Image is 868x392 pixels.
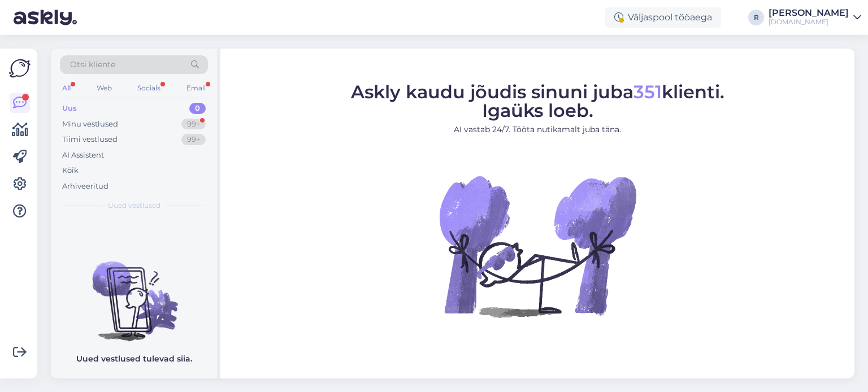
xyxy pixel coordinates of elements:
[181,119,206,130] div: 99+
[184,81,208,95] div: Email
[351,123,724,135] p: AI vastab 24/7. Tööta nutikamalt juba täna.
[62,181,108,192] div: Arhiveeritud
[51,241,217,343] img: No chats
[76,353,192,365] p: Uued vestlused tulevad siia.
[108,201,160,211] span: Uued vestlused
[94,81,114,95] div: Web
[9,58,31,79] img: Askly Logo
[769,8,849,18] div: [PERSON_NAME]
[436,144,639,347] img: No Chat active
[633,80,662,102] span: 351
[135,81,163,95] div: Socials
[189,103,206,114] div: 0
[60,81,73,95] div: All
[769,18,849,27] div: [DOMAIN_NAME]
[748,10,764,25] div: R
[769,8,861,27] a: [PERSON_NAME][DOMAIN_NAME]
[62,150,104,161] div: AI Assistent
[181,134,206,145] div: 99+
[62,119,118,130] div: Minu vestlused
[62,103,77,114] div: Uus
[70,59,115,71] span: Otsi kliente
[605,7,721,28] div: Väljaspool tööaega
[62,134,118,145] div: Tiimi vestlused
[62,165,79,176] div: Kõik
[351,80,724,121] span: Askly kaudu jõudis sinuni juba klienti. Igaüks loeb.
